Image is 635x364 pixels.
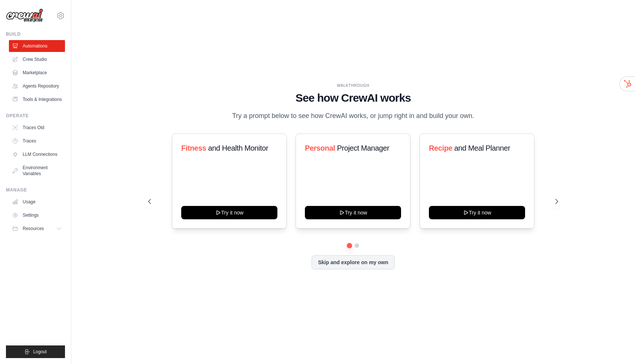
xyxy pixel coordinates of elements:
span: and Health Monitor [208,144,268,152]
h1: See how CrewAI works [148,91,558,105]
a: LLM Connections [9,148,65,160]
a: Tools & Integrations [9,94,65,105]
div: WALKTHROUGH [148,83,558,88]
p: Try a prompt below to see how CrewAI works, or jump right in and build your own. [228,111,478,121]
button: Skip and explore on my own [312,255,394,269]
a: Usage [9,196,65,208]
span: Project Manager [337,144,390,152]
span: Recipe [429,144,452,152]
a: Settings [9,209,65,221]
a: Crew Studio [9,53,65,65]
div: Build [6,31,65,37]
span: Logout [33,349,47,355]
button: Logout [6,345,65,358]
img: Logo [6,9,43,23]
span: Personal [305,144,335,152]
a: Automations [9,40,65,52]
button: Resources [9,223,65,235]
span: and Meal Planner [454,144,510,152]
a: Traces [9,135,65,147]
span: Fitness [181,144,206,152]
button: Try it now [181,206,277,219]
a: Environment Variables [9,162,65,180]
button: Try it now [429,206,525,219]
div: Manage [6,187,65,193]
a: Agents Repository [9,80,65,92]
a: Marketplace [9,67,65,79]
a: Traces Old [9,122,65,134]
button: Try it now [305,206,401,219]
div: Operate [6,113,65,119]
span: Resources [23,226,44,232]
